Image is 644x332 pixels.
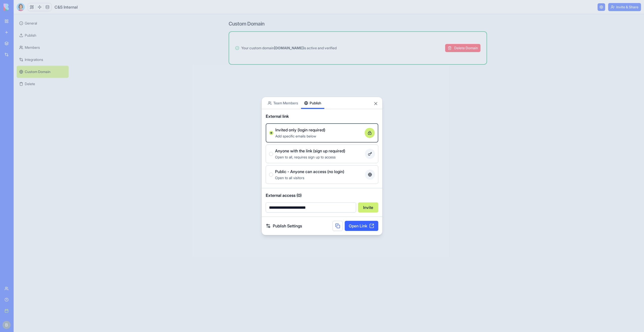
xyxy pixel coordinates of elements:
span: External access (0) [266,192,378,198]
span: Open to all visitors [275,176,304,180]
span: Invited only (login required) [275,127,325,133]
button: Team Members [265,97,301,109]
span: External link [266,113,289,119]
span: Add specific emails below [275,134,316,138]
span: Open to all, requires sign up to access [275,155,336,159]
button: Anyone with the link (sign up required)Open to all, requires sign up to access [269,152,273,156]
span: Anyone with the link (sign up required) [275,148,345,154]
a: Publish Settings [266,223,302,229]
button: Publish [301,97,324,109]
a: Open Link [345,221,378,231]
span: Public - Anyone can access (no login) [275,169,344,175]
button: Invited only (login required)Add specific emails below [269,131,273,135]
button: Public - Anyone can access (no login)Open to all visitors [269,173,273,177]
button: Invite [358,202,378,212]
